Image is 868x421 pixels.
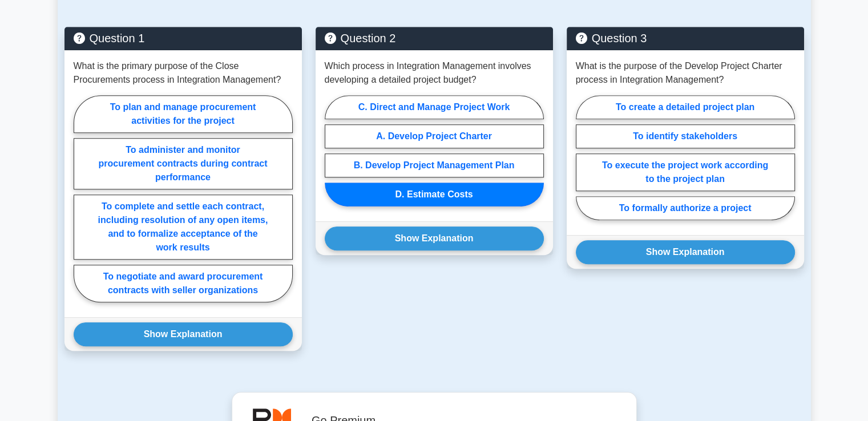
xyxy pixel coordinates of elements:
button: Show Explanation [74,322,293,346]
p: Which process in Integration Management involves developing a detailed project budget? [325,59,544,87]
label: B. Develop Project Management Plan [325,153,544,177]
label: To complete and settle each contract, including resolution of any open items, and to formalize ac... [74,195,293,260]
label: To administer and monitor procurement contracts during contract performance [74,138,293,189]
button: Show Explanation [325,226,544,250]
label: To plan and manage procurement activities for the project [74,95,293,133]
label: To create a detailed project plan [576,95,795,119]
label: D. Estimate Costs [325,183,544,207]
label: To negotiate and award procurement contracts with seller organizations [74,265,293,302]
h5: Question 3 [576,31,795,45]
p: What is the primary purpose of the Close Procurements process in Integration Management? [74,59,293,87]
label: C. Direct and Manage Project Work [325,95,544,119]
h5: Question 1 [74,31,293,45]
p: What is the purpose of the Develop Project Charter process in Integration Management? [576,59,795,87]
label: To identify stakeholders [576,124,795,148]
label: To execute the project work according to the project plan [576,153,795,191]
label: To formally authorize a project [576,196,795,220]
h5: Question 2 [325,31,544,45]
label: A. Develop Project Charter [325,124,544,148]
button: Show Explanation [576,240,795,264]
